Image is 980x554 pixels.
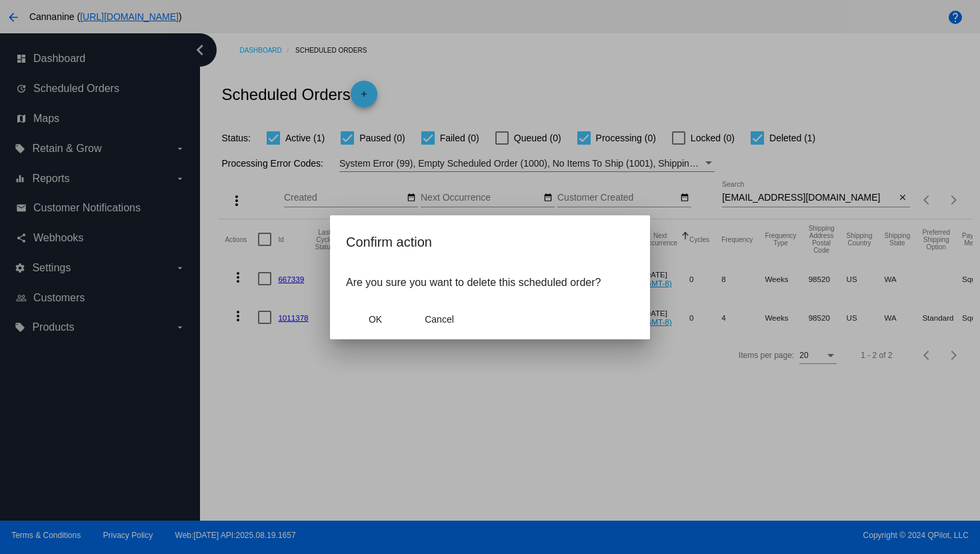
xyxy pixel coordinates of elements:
[425,314,454,325] span: Cancel
[369,314,382,325] span: OK
[346,231,634,253] h2: Confirm action
[346,277,634,289] p: Are you sure you want to delete this scheduled order?
[346,307,405,331] button: Close dialog
[410,307,469,331] button: Close dialog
